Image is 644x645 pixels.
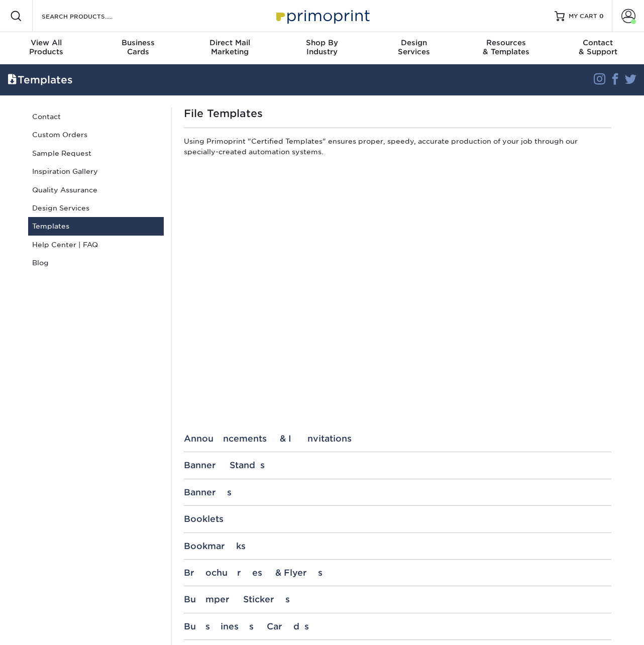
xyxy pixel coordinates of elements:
a: Templates [28,217,164,235]
span: Contact [552,38,644,47]
a: Custom Orders [28,126,164,144]
a: Shop ByIndustry [276,32,368,64]
span: Direct Mail [184,38,276,47]
div: Bookmarks [184,541,611,551]
div: & Support [552,38,644,56]
a: Design Services [28,199,164,217]
div: Business Cards [184,621,611,631]
div: Bumper Stickers [184,594,611,604]
div: & Templates [460,38,552,56]
span: Shop By [276,38,368,47]
h1: File Templates [184,107,611,120]
a: Resources& Templates [460,32,552,64]
a: Contact [28,107,164,126]
a: Inspiration Gallery [28,162,164,180]
div: Cards [92,38,184,56]
a: Help Center | FAQ [28,236,164,254]
div: Services [368,38,460,56]
span: Resources [460,38,552,47]
input: SEARCH PRODUCTS..... [41,10,139,22]
div: Banner Stands [184,460,611,470]
a: BusinessCards [92,32,184,64]
img: Primoprint [272,5,372,27]
div: Brochures & Flyers [184,568,611,578]
span: 0 [599,13,604,20]
a: DesignServices [368,32,460,64]
a: Contact& Support [552,32,644,64]
div: Booklets [184,514,611,524]
a: Sample Request [28,144,164,162]
p: Using Primoprint "Certified Templates" ensures proper, speedy, accurate production of your job th... [184,136,611,161]
div: Marketing [184,38,276,56]
a: Direct MailMarketing [184,32,276,64]
div: Announcements & Invitations [184,434,611,444]
div: Banners [184,487,611,497]
span: MY CART [569,12,597,21]
span: Business [92,38,184,47]
a: Blog [28,254,164,272]
div: Industry [276,38,368,56]
span: Design [368,38,460,47]
a: Quality Assurance [28,181,164,199]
